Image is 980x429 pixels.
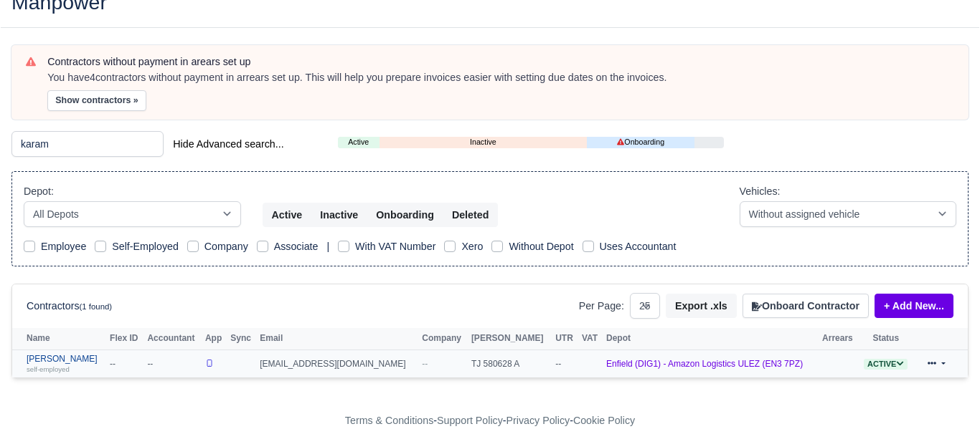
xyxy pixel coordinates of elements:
label: Vehicles: [740,183,781,200]
a: Cookie Policy [573,415,635,426]
label: With VAT Number [355,238,435,255]
label: Xero [461,238,483,255]
th: Sync [227,328,256,350]
small: (1 found) [80,302,113,311]
th: [PERSON_NAME] [468,328,552,350]
td: TJ 580628 A [468,350,552,377]
label: Per Page: [579,298,624,314]
iframe: Chat Widget [908,360,980,429]
th: Name [12,328,106,350]
a: Enfield (DIG1) - Amazon Logistics ULEZ (EN3 7PZ) [606,359,803,369]
button: Deleted [443,203,498,227]
th: Accountant [143,328,202,350]
div: You have contractors without payment in arrears set up. This will help you prepare invoices easie... [47,71,954,85]
h6: Contractors [27,300,112,312]
span: Active [864,359,908,370]
th: UTR [552,328,578,350]
label: Associate [274,238,319,255]
div: + Add New... [869,294,953,318]
label: Self-Employed [112,238,179,255]
td: -- [106,350,143,377]
div: - - - [81,413,899,429]
label: Without Depot [509,238,573,255]
label: Employee [41,238,86,255]
button: Onboard Contractor [743,294,869,318]
a: + Add New... [875,294,953,318]
button: Show contractors » [47,90,146,111]
a: [PERSON_NAME] self-employed [27,354,103,375]
label: Depot: [24,183,54,200]
a: Active [338,136,380,148]
a: Privacy Policy [507,415,570,426]
input: Search (by name, email, transporter id) ... [11,131,164,157]
label: Uses Accountant [600,238,677,255]
a: Inactive [380,136,587,148]
th: VAT [578,328,603,350]
button: Export .xls [666,294,737,318]
a: Terms & Conditions [345,415,433,426]
span: -- [422,359,428,369]
a: Support Policy [437,415,503,426]
th: Depot [603,328,819,350]
button: Inactive [311,203,367,227]
td: -- [143,350,202,377]
th: Flex ID [106,328,143,350]
span: | [326,241,329,252]
a: Active [864,359,908,369]
small: self-employed [27,365,70,373]
button: Active [263,203,312,227]
h6: Contractors without payment in arears set up [47,56,954,68]
button: Onboarding [367,203,443,227]
th: Status [859,328,913,350]
button: Hide Advanced search... [164,132,293,156]
td: [EMAIL_ADDRESS][DOMAIN_NAME] [256,350,418,377]
th: App [202,328,227,350]
a: Onboarding [587,136,694,148]
label: Company [204,238,248,255]
td: -- [552,350,578,377]
th: Arrears [819,328,859,350]
th: Email [256,328,418,350]
strong: 4 [90,72,95,83]
th: Company [418,328,468,350]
